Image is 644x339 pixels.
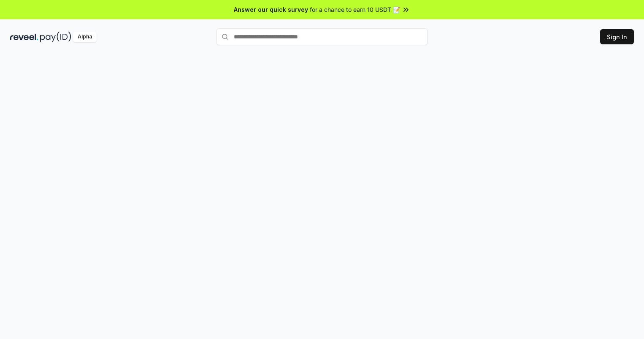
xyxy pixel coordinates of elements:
img: pay_id [40,32,71,42]
div: Alpha [73,32,97,42]
span: for a chance to earn 10 USDT 📝 [310,5,400,14]
span: Answer our quick survey [234,5,308,14]
button: Sign In [600,29,634,44]
img: reveel_dark [10,32,38,42]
